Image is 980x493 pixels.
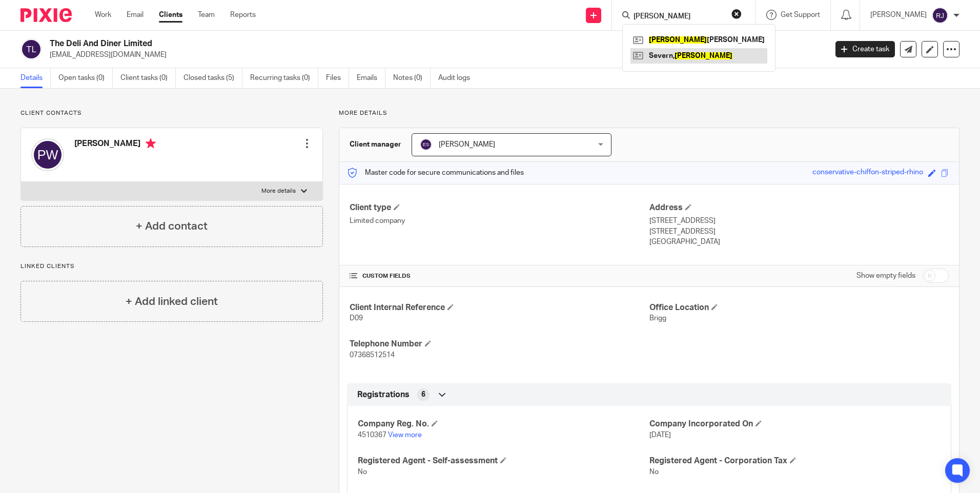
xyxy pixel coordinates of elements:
[835,41,895,57] a: Create task
[50,50,820,60] p: [EMAIL_ADDRESS][DOMAIN_NAME]
[649,432,671,439] span: [DATE]
[421,389,425,400] span: 6
[183,68,242,88] a: Closed tasks (5)
[649,302,949,313] h4: Office Location
[261,187,296,195] p: More details
[350,202,649,213] h4: Client type
[358,419,649,429] h4: Company Reg. No.
[649,202,949,213] h4: Address
[632,12,725,22] input: Search
[58,68,113,88] a: Open tasks (0)
[357,68,385,88] a: Emails
[127,10,144,20] a: Email
[21,68,51,88] a: Details
[439,141,495,148] span: [PERSON_NAME]
[649,227,949,237] p: [STREET_ADDRESS]
[21,38,42,60] img: svg%3E
[649,237,949,247] p: [GEOGRAPHIC_DATA]
[649,468,659,476] span: No
[350,302,649,313] h4: Client Internal Reference
[932,7,948,24] img: svg%3E
[159,10,182,20] a: Clients
[31,138,64,171] img: svg%3E
[393,68,431,88] a: Notes (0)
[358,468,367,476] span: No
[438,68,478,88] a: Audit logs
[856,271,915,281] label: Show empty fields
[136,218,208,234] h4: + Add contact
[350,352,395,359] span: 07368512514
[649,216,949,226] p: [STREET_ADDRESS]
[350,272,649,280] h4: CUSTOM FIELDS
[388,432,422,439] a: View more
[358,432,386,439] span: 4510367
[350,315,363,322] span: D09
[146,138,156,149] i: Primary
[326,68,349,88] a: Files
[350,216,649,226] p: Limited company
[198,10,215,20] a: Team
[126,294,218,310] h4: + Add linked client
[350,139,401,150] h3: Client manager
[649,315,666,322] span: Brigg
[350,339,649,350] h4: Telephone Number
[21,8,72,22] img: Pixie
[781,11,820,18] span: Get Support
[358,456,649,466] h4: Registered Agent - Self-assessment
[230,10,256,20] a: Reports
[95,10,111,20] a: Work
[21,109,323,117] p: Client contacts
[731,9,742,19] button: Clear
[649,456,941,466] h4: Registered Agent - Corporation Tax
[420,138,432,151] img: svg%3E
[21,262,323,271] p: Linked clients
[250,68,318,88] a: Recurring tasks (0)
[347,168,524,178] p: Master code for secure communications and files
[120,68,176,88] a: Client tasks (0)
[649,419,941,429] h4: Company Incorporated On
[74,138,156,151] h4: [PERSON_NAME]
[357,389,410,400] span: Registrations
[339,109,959,117] p: More details
[812,167,923,179] div: conservative-chiffon-striped-rhino
[870,10,927,20] p: [PERSON_NAME]
[50,38,666,49] h2: The Deli And Diner Limited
